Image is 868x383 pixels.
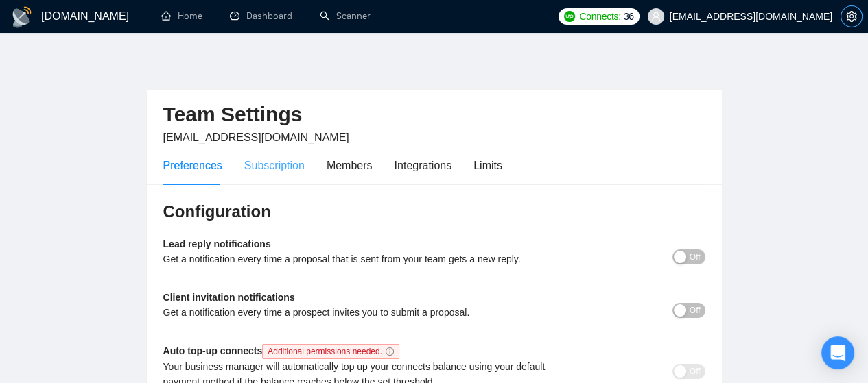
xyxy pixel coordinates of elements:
div: Get a notification every time a proposal that is sent from your team gets a new reply. [163,251,570,267]
div: Get a notification every time a prospect invites you to submit a proposal. [163,305,570,320]
span: setting [841,11,862,22]
div: Members [327,157,373,174]
span: user [651,12,661,21]
a: homeHome [161,10,202,22]
img: upwork-logo.png [564,11,575,22]
h3: Configuration [163,201,705,223]
a: searchScanner [320,10,371,22]
span: [EMAIL_ADDRESS][DOMAIN_NAME] [163,132,349,143]
img: logo [11,6,33,28]
b: Auto top-up connects [163,345,405,356]
span: Off [690,303,701,318]
span: Additional permissions needed. [262,344,399,359]
button: setting [841,5,863,27]
div: Subscription [244,157,305,174]
span: info-circle [386,347,394,356]
h2: Team Settings [163,101,705,129]
div: Preferences [163,157,222,174]
b: Lead reply notifications [163,238,271,249]
span: Off [690,364,701,379]
a: setting [841,11,863,22]
a: dashboardDashboard [230,10,292,22]
div: Integrations [395,157,452,174]
span: Off [690,249,701,264]
span: Connects: [579,9,620,24]
span: 36 [624,9,634,24]
div: Open Intercom Messenger [821,336,854,369]
div: Limits [473,157,502,174]
b: Client invitation notifications [163,292,295,303]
